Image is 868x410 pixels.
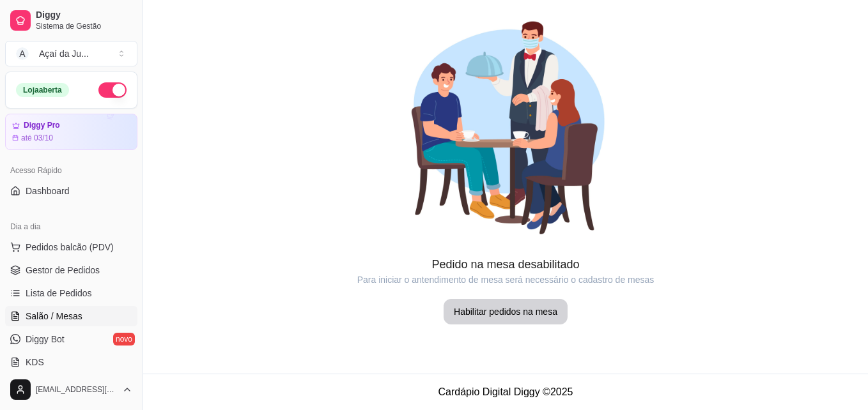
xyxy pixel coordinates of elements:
footer: Cardápio Digital Diggy © 2025 [143,374,868,410]
button: Pedidos balcão (PDV) [5,237,137,257]
span: A [16,47,29,60]
button: [EMAIL_ADDRESS][DOMAIN_NAME] [5,374,137,405]
span: KDS [26,356,44,368]
article: Pedido na mesa desabilitado [143,255,868,273]
a: Lista de Pedidos [5,283,137,303]
div: Dia a dia [5,216,137,237]
a: Salão / Mesas [5,306,137,326]
span: Lista de Pedidos [26,287,92,300]
a: DiggySistema de Gestão [5,5,137,36]
a: Diggy Botnovo [5,329,137,349]
a: Gestor de Pedidos [5,260,137,280]
span: Diggy Bot [26,333,65,345]
a: KDS [5,352,137,372]
span: [EMAIL_ADDRESS][DOMAIN_NAME] [36,384,117,395]
div: Acesso Rápido [5,160,137,181]
article: Para iniciar o antendimento de mesa será necessário o cadastro de mesas [143,273,868,286]
article: Diggy Pro [24,121,60,130]
article: até 03/10 [21,133,53,143]
span: Gestor de Pedidos [26,264,100,277]
button: Alterar Status [98,82,127,98]
span: Sistema de Gestão [36,21,132,31]
div: Loja aberta [16,83,69,97]
span: Diggy [36,10,132,21]
div: Açaí da Ju ... [39,47,89,60]
button: Select a team [5,41,137,66]
span: Salão / Mesas [26,310,82,323]
span: Pedidos balcão (PDV) [26,241,114,254]
span: Dashboard [26,185,70,197]
button: Habilitar pedidos na mesa [444,299,568,324]
a: Diggy Proaté 03/10 [5,114,137,150]
a: Dashboard [5,181,137,201]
